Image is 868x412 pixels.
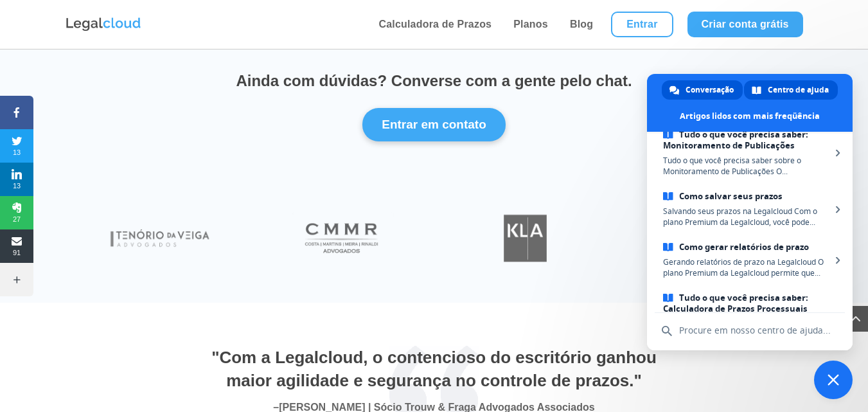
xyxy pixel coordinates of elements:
[653,184,847,235] a: Como salvar seus prazosSalvando seus prazos na Legalcloud Com o plano Premium da Legalcloud, você...
[653,122,847,184] a: Tudo o que você precisa saber: Monitoramento de PublicaçõesTudo o que você precisa saber sobre o ...
[744,80,838,100] a: Centro de ajuda
[211,348,657,390] span: "Com a Legalcloud, o contencioso do escritório ganhou maior agilidade e segurança no controle de ...
[663,155,831,177] span: Tudo o que você precisa saber sobre o Monitoramento de Publicações O Monitoramento de Publicações...
[655,313,845,348] input: Procure em nosso centro de ajuda...
[65,16,142,33] img: Logo da Legalcloud
[287,207,399,269] img: Costa Martins Meira Rinaldi
[686,80,734,100] span: Conversação
[663,256,831,278] span: Gerando relatórios de prazo na Legalcloud O plano Premium da Legalcloud permite que você gere rel...
[103,207,216,269] img: Tenório da Veiga
[662,80,743,100] a: Conversação
[653,235,847,285] a: Como gerar relatórios de prazoGerando relatórios de prazo na Legalcloud O plano Premium da Legalc...
[663,292,831,314] span: Tudo o que você precisa saber: Calculadora de Prazos Processuais
[663,242,831,253] span: Como gerar relatórios de prazo
[362,108,506,141] button: Entrar em contato
[611,12,673,37] a: Entrar
[768,80,829,100] span: Centro de ajuda
[687,12,803,37] a: Criar conta grátis
[663,191,831,202] span: Como salvar seus prazos
[236,72,632,89] span: Ainda com dúvidas? Converse com a gente pelo chat.
[653,285,847,347] a: Tudo o que você precisa saber: Calculadora de Prazos Processuais
[814,361,853,399] a: Bate-papo
[663,129,831,151] span: Tudo o que você precisa saber: Monitoramento de Publicações
[663,206,831,228] span: Salvando seus prazos na Legalcloud Com o plano Premium da Legalcloud, você pode salvar as suas si...
[469,207,581,269] img: Koury Lopes Advogados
